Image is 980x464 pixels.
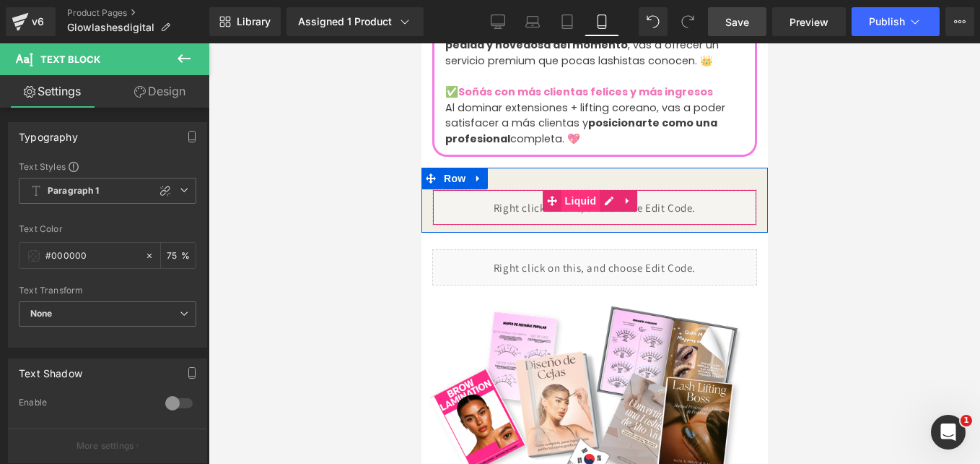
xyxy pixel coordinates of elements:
div: v6 [29,12,47,31]
button: Redo [673,7,702,36]
button: Publish [852,7,940,36]
div: Text Transform [19,285,196,296]
span: Library [237,15,271,28]
button: More settings [9,429,206,463]
div: Assigned 1 Product [298,14,412,29]
strong: posicionarte como una profesional [24,72,296,103]
span: Save [725,14,749,30]
span: Text Block [40,53,100,65]
span: Glowlashesdigital [67,22,154,33]
a: v6 [6,7,56,36]
div: Text Styles [19,160,196,172]
p: Al dominar extensiones + lifting coreano, vas a poder satisfacer a más clientas y completa. 💖 [24,57,323,104]
p: More settings [76,439,134,452]
button: More [945,7,974,36]
a: Mobile [585,7,619,36]
span: Soñás con más clientas felices y más ingresos [37,41,292,56]
a: Preview [772,7,846,36]
b: ✅ [24,41,292,56]
div: % [161,243,196,268]
a: Product Pages [67,7,209,19]
div: Text Color [19,224,196,234]
b: None [30,308,53,319]
a: Tablet [550,7,585,36]
span: 1 [961,415,972,426]
input: Color [45,248,138,264]
a: Expand / Collapse [48,124,66,146]
div: Typography [19,123,78,143]
span: Liquid [140,147,179,168]
span: Row [19,124,48,146]
span: Publish [869,16,905,27]
iframe: Intercom live chat [931,415,966,450]
b: Paragraph 1 [48,185,100,197]
a: Expand / Collapse [197,147,216,168]
a: New Library [209,7,281,36]
button: Undo [639,7,668,36]
a: Laptop [515,7,550,36]
div: Enable [19,397,151,412]
span: Preview [789,14,828,30]
a: Design [108,75,212,108]
a: Desktop [481,7,515,36]
div: Text Shadow [19,359,82,379]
